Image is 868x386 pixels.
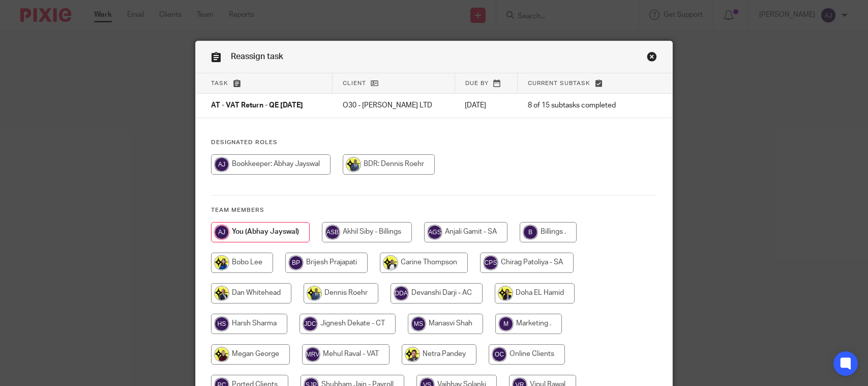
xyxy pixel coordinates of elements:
span: Client [343,80,366,86]
span: Current subtask [528,80,590,86]
h4: Designated Roles [211,139,657,147]
span: Task [211,80,228,86]
td: 8 of 15 subtasks completed [518,94,638,118]
p: O30 - [PERSON_NAME] LTD [343,100,445,111]
p: [DATE] [465,100,507,111]
span: Due by [465,80,489,86]
h4: Team members [211,206,657,214]
span: Reassign task [231,52,283,61]
a: Close this dialog window [647,51,657,65]
span: AT - VAT Return - QE [DATE] [211,102,303,109]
